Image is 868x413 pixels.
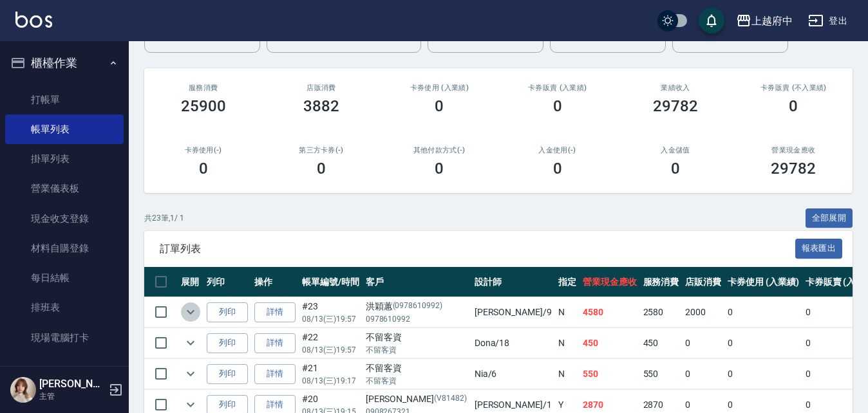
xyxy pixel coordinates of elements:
a: 詳情 [254,302,296,322]
button: 櫃檯作業 [5,46,124,80]
th: 展開 [178,267,203,297]
a: 詳情 [254,333,296,353]
p: 不留客資 [366,375,468,387]
td: 450 [640,328,683,358]
th: 卡券使用 (入業績) [724,267,802,297]
h2: 店販消費 [278,84,364,92]
td: #21 [299,359,363,389]
h5: [PERSON_NAME] [39,378,105,390]
td: 0 [724,359,802,389]
th: 帳單編號/時間 [299,267,363,297]
h3: 3882 [303,97,339,115]
h2: 業績收入 [632,84,719,92]
h2: 卡券使用 (入業績) [396,84,483,92]
td: N [555,359,580,389]
a: 現場電腦打卡 [5,323,124,353]
p: (V81482) [434,392,467,406]
td: #22 [299,328,363,358]
button: expand row [181,364,200,383]
p: 共 23 筆, 1 / 1 [144,212,184,224]
p: 08/13 (三) 19:57 [302,313,359,325]
h3: 25900 [181,97,226,115]
h3: 0 [789,97,798,115]
th: 設計師 [471,267,555,297]
a: 詳情 [254,364,296,384]
h3: 0 [199,160,208,178]
button: 登出 [803,9,853,33]
div: 洪穎蕙 [366,300,468,313]
td: 2000 [682,297,724,327]
span: 訂單列表 [160,243,795,255]
h3: 0 [435,97,444,115]
div: 不留客資 [366,362,468,375]
th: 店販消費 [682,267,724,297]
td: 0 [724,297,802,327]
h2: 卡券販賣 (入業績) [514,84,601,92]
h3: 0 [553,160,562,178]
img: Person [10,377,36,403]
a: 每日結帳 [5,263,124,293]
td: [PERSON_NAME] /9 [471,297,555,327]
button: expand row [181,333,200,353]
p: 主管 [39,390,105,402]
th: 列印 [203,267,251,297]
a: 帳單列表 [5,115,124,144]
button: 報表匯出 [795,239,843,259]
h3: 29782 [771,160,816,178]
a: 營業儀表板 [5,174,124,203]
h2: 營業現金應收 [750,146,837,154]
h2: 入金儲值 [632,146,719,154]
td: 450 [580,328,640,358]
a: 掛單列表 [5,144,124,174]
p: (0978610992) [393,300,443,313]
p: 0978610992 [366,313,468,325]
h2: 卡券販賣 (不入業績) [750,84,837,92]
td: Dona /18 [471,328,555,358]
p: 08/13 (三) 19:57 [302,344,359,356]
th: 服務消費 [640,267,683,297]
h2: 第三方卡券(-) [278,146,364,154]
a: 報表匯出 [795,242,843,254]
h3: 服務消費 [160,84,247,92]
button: save [699,8,724,33]
div: 不留客資 [366,331,468,344]
button: 列印 [207,302,248,322]
a: 現金收支登錄 [5,204,124,234]
td: N [555,328,580,358]
td: 550 [580,359,640,389]
td: 0 [682,359,724,389]
h3: 0 [317,160,326,178]
div: [PERSON_NAME] [366,392,468,406]
p: 不留客資 [366,344,468,356]
td: 4580 [580,297,640,327]
h2: 入金使用(-) [514,146,601,154]
h2: 其他付款方式(-) [396,146,483,154]
button: 預約管理 [5,358,124,391]
th: 操作 [251,267,299,297]
th: 客戶 [363,267,471,297]
p: 08/13 (三) 19:17 [302,375,359,387]
td: 2580 [640,297,683,327]
th: 指定 [555,267,580,297]
button: 列印 [207,364,248,384]
td: 0 [682,328,724,358]
a: 材料自購登錄 [5,234,124,263]
button: 列印 [207,333,248,353]
button: 全部展開 [806,208,853,228]
a: 排班表 [5,293,124,322]
div: 上越府中 [751,13,793,29]
th: 營業現金應收 [580,267,640,297]
button: expand row [181,302,200,322]
td: #23 [299,297,363,327]
button: 上越府中 [731,8,798,34]
img: Logo [15,12,52,28]
h2: 卡券使用(-) [160,146,247,154]
h3: 0 [671,160,680,178]
h3: 29782 [653,97,698,115]
td: N [555,297,580,327]
h3: 0 [435,160,444,178]
td: 0 [724,328,802,358]
td: 550 [640,359,683,389]
td: Nia /6 [471,359,555,389]
a: 打帳單 [5,85,124,115]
